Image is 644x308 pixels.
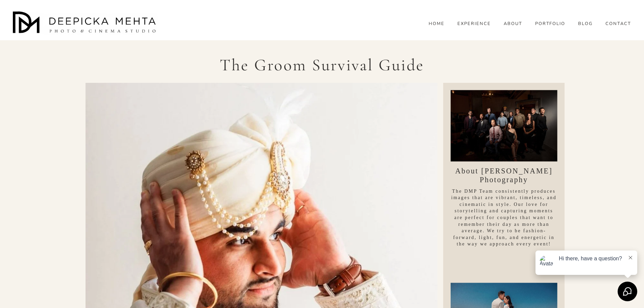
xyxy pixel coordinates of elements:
div: Guide [379,53,424,77]
span: BLOG [578,21,593,27]
div: The [220,53,249,77]
a: folder dropdown [578,21,593,27]
a: HOME [429,21,445,27]
a: PORTFOLIO [535,21,566,27]
div: Survival [312,53,374,77]
img: Austin Wedding Photographer - Deepicka Mehta Photography &amp; Cinematography [13,11,158,35]
a: CONTACT [605,21,631,27]
a: About [PERSON_NAME] Photography [455,167,552,184]
p: The DMP Team consistently produces images that are vibrant, timeless, and cinematic in style. Our... [451,188,557,247]
a: ABOUT [504,21,522,27]
div: Groom [254,53,307,77]
a: EXPERIENCE [457,21,491,27]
